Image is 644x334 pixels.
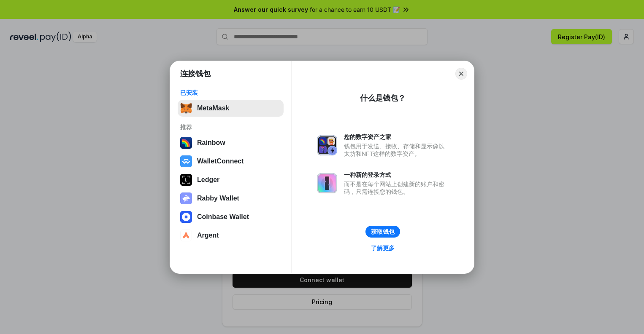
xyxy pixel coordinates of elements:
button: Close [455,68,467,80]
button: Argent [178,227,284,244]
img: svg+xml,%3Csvg%20width%3D%2228%22%20height%3D%2228%22%20viewBox%3D%220%200%2028%2028%22%20fill%3D... [180,230,192,241]
img: svg+xml,%3Csvg%20width%3D%22120%22%20height%3D%22120%22%20viewBox%3D%220%200%20120%20120%22%20fil... [180,137,192,149]
div: 推荐 [180,123,281,131]
button: Coinbase Wallet [178,208,284,225]
button: Ledger [178,171,284,188]
button: 获取钱包 [365,226,400,238]
img: svg+xml,%3Csvg%20xmlns%3D%22http%3A%2F%2Fwww.w3.org%2F2000%2Fsvg%22%20fill%3D%22none%22%20viewBox... [317,173,337,193]
div: Ledger [197,176,219,184]
div: MetaMask [197,104,229,112]
button: Rainbow [178,134,284,151]
div: 一种新的登录方式 [344,171,449,179]
button: MetaMask [178,100,284,117]
div: WalletConnect [197,158,244,165]
div: 钱包用于发送、接收、存储和显示像以太坊和NFT这样的数字资产。 [344,142,449,158]
div: Rainbow [197,139,225,147]
a: 了解更多 [366,243,400,254]
div: 而不是在每个网站上创建新的账户和密码，只需连接您的钱包。 [344,180,449,195]
img: svg+xml,%3Csvg%20xmlns%3D%22http%3A%2F%2Fwww.w3.org%2F2000%2Fsvg%22%20fill%3D%22none%22%20viewBox... [317,135,337,155]
img: svg+xml,%3Csvg%20xmlns%3D%22http%3A%2F%2Fwww.w3.org%2F2000%2Fsvg%22%20width%3D%2228%22%20height%3... [180,174,192,186]
div: Coinbase Wallet [197,213,249,221]
div: 已安装 [180,89,281,96]
button: Rabby Wallet [178,190,284,207]
img: svg+xml,%3Csvg%20width%3D%2228%22%20height%3D%2228%22%20viewBox%3D%220%200%2028%2028%22%20fill%3D... [180,211,192,223]
div: 什么是钱包？ [360,93,406,103]
button: WalletConnect [178,153,284,170]
img: svg+xml,%3Csvg%20width%3D%2228%22%20height%3D%2228%22%20viewBox%3D%220%200%2028%2028%22%20fill%3D... [180,155,192,167]
div: 了解更多 [371,244,395,252]
div: Argent [197,232,219,239]
div: 您的数字资产之家 [344,133,449,141]
img: svg+xml,%3Csvg%20fill%3D%22none%22%20height%3D%2233%22%20viewBox%3D%220%200%2035%2033%22%20width%... [180,102,192,114]
div: 获取钱包 [371,228,395,235]
h1: 连接钱包 [180,69,211,79]
div: Rabby Wallet [197,195,239,202]
img: svg+xml,%3Csvg%20xmlns%3D%22http%3A%2F%2Fwww.w3.org%2F2000%2Fsvg%22%20fill%3D%22none%22%20viewBox... [180,192,192,204]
